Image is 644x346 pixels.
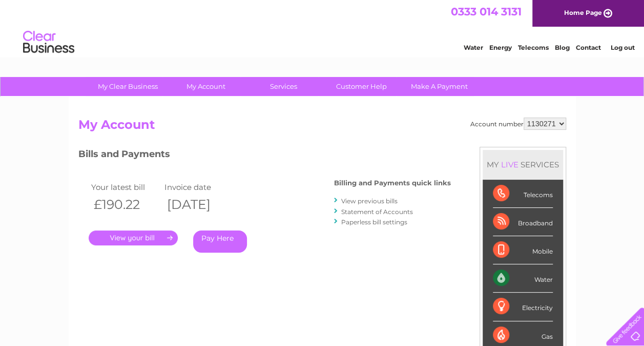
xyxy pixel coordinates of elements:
[89,230,178,245] a: .
[193,230,247,253] a: Pay Here
[86,77,170,96] a: My Clear Business
[241,77,326,96] a: Services
[470,118,566,130] div: Account number
[610,44,634,51] a: Log out
[483,150,563,179] div: MY SERVICES
[89,194,162,215] th: £190.22
[493,236,553,264] div: Mobile
[493,293,553,321] div: Electricity
[162,180,236,194] td: Invoice date
[576,44,601,51] a: Contact
[78,118,566,137] h2: My Account
[89,180,162,194] td: Your latest bill
[397,77,482,96] a: Make A Payment
[341,197,398,205] a: View previous bills
[451,5,522,18] a: 0333 014 3131
[493,180,553,208] div: Telecoms
[341,218,407,226] a: Paperless bill settings
[78,147,451,165] h3: Bills and Payments
[23,27,75,58] img: logo.png
[464,44,483,51] a: Water
[162,194,236,215] th: [DATE]
[493,208,553,236] div: Broadband
[163,77,248,96] a: My Account
[555,44,570,51] a: Blog
[499,160,521,169] div: LIVE
[319,77,404,96] a: Customer Help
[493,264,553,293] div: Water
[341,208,413,216] a: Statement of Accounts
[489,44,512,51] a: Energy
[80,6,565,50] div: Clear Business is a trading name of Verastar Limited (registered in [GEOGRAPHIC_DATA] No. 3667643...
[518,44,549,51] a: Telecoms
[334,179,451,187] h4: Billing and Payments quick links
